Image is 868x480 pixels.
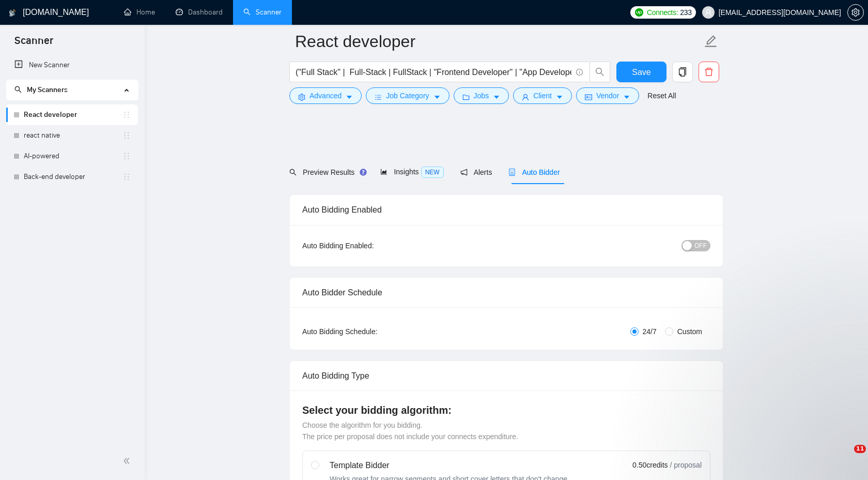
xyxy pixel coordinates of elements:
[623,93,630,101] span: caret-down
[302,403,710,417] h4: Select your bidding algorithm:
[24,167,122,187] a: Back-end developer
[670,460,702,470] span: / proposal
[302,278,710,307] div: Auto Bidder Schedule
[596,90,619,101] span: Vendor
[694,240,707,251] span: OFF
[635,8,643,17] img: upwork-logo.png
[302,361,710,391] div: Auto Bidding Type
[289,87,362,104] button: settingAdvancedcaret-down
[854,445,866,453] span: 11
[380,168,443,176] span: Insights
[298,93,305,101] span: setting
[302,240,438,251] div: Auto Bidding Enabled:
[639,326,661,337] span: 24/7
[590,67,610,77] span: search
[122,111,131,119] span: holder
[680,7,691,18] span: 233
[847,4,864,21] button: setting
[6,104,138,125] li: React developer
[699,62,719,82] button: delete
[309,90,342,101] span: Advanced
[6,33,61,55] span: Scanner
[421,167,444,178] span: NEW
[647,90,676,101] a: Reset All
[14,85,68,94] span: My Scanners
[27,85,68,94] span: My Scanners
[122,173,131,181] span: holder
[295,28,702,54] input: Scanner name...
[847,8,864,17] a: setting
[508,169,516,176] span: robot
[359,168,368,177] div: Tooltip anchor
[513,87,572,104] button: userClientcaret-down
[24,125,122,146] a: react native
[493,93,500,101] span: caret-down
[632,459,668,471] span: 0.50 credits
[176,8,223,17] a: dashboardDashboard
[616,62,667,82] button: Save
[704,35,718,48] span: edit
[302,421,518,441] span: Choose the algorithm for you bidding. The price per proposal does not include your connects expen...
[243,8,282,17] a: searchScanner
[433,93,441,101] span: caret-down
[699,67,719,77] span: delete
[522,93,529,101] span: user
[124,8,155,17] a: homeHome
[375,93,382,101] span: bars
[454,87,509,104] button: folderJobscaret-down
[366,87,449,104] button: barsJob Categorycaret-down
[6,55,138,76] li: New Scanner
[122,152,131,160] span: holder
[346,93,353,101] span: caret-down
[6,146,138,167] li: AI-powered
[6,125,138,146] li: react native
[632,66,650,79] span: Save
[848,8,863,17] span: setting
[508,168,560,176] span: Auto Bidder
[14,86,22,93] span: search
[9,5,16,21] img: logo
[585,93,592,101] span: idcard
[576,69,583,76] span: info-circle
[289,168,364,176] span: Preview Results
[647,7,678,18] span: Connects:
[24,104,122,125] a: React developer
[6,167,138,187] li: Back-end developer
[380,168,388,175] span: area-chart
[122,131,131,140] span: holder
[123,456,133,466] span: double-left
[556,93,563,101] span: caret-down
[533,90,552,101] span: Client
[672,62,693,82] button: copy
[386,90,429,101] span: Job Category
[576,87,639,104] button: idcardVendorcaret-down
[673,67,692,77] span: copy
[474,90,489,101] span: Jobs
[289,169,297,176] span: search
[705,9,712,16] span: user
[330,459,569,472] div: Template Bidder
[302,326,438,337] div: Auto Bidding Schedule:
[460,168,492,176] span: Alerts
[833,445,858,470] iframe: Intercom live chat
[14,55,130,76] a: New Scanner
[302,195,710,224] div: Auto Bidding Enabled
[590,62,610,82] button: search
[462,93,470,101] span: folder
[296,66,571,79] input: Search Freelance Jobs...
[24,146,122,167] a: AI-powered
[673,326,706,337] span: Custom
[460,169,468,176] span: notification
